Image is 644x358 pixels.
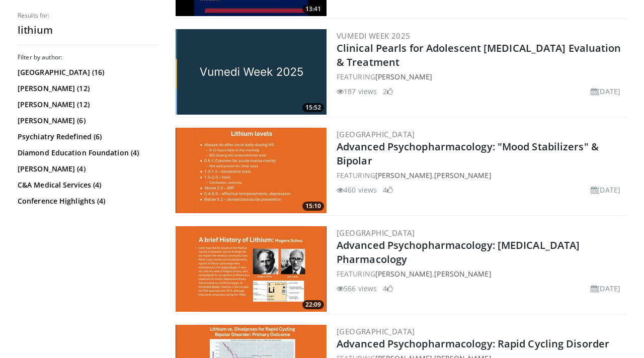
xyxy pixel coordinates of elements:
img: fcb12ca9-02af-4397-8c55-434c90236ab7.300x170_q85_crop-smart_upscale.jpg [176,128,327,213]
li: 2 [383,86,393,97]
div: FEATURING [337,71,624,82]
div: FEATURING , [337,170,624,181]
li: 4 [383,185,393,195]
a: [PERSON_NAME] (4) [18,164,156,174]
a: Clinical Pearls for Adolescent [MEDICAL_DATA] Evaluation & Treatment [337,41,621,69]
a: [PERSON_NAME] (6) [18,116,156,126]
a: [PERSON_NAME] [375,170,432,180]
li: [DATE] [591,86,620,97]
a: Psychiatry Redefined (6) [18,132,156,142]
a: [GEOGRAPHIC_DATA] [337,228,415,238]
a: [GEOGRAPHIC_DATA] [337,326,415,336]
img: 4cd6780e-bcdf-4967-b2a2-e1ba60f37fd9.jpg.300x170_q85_crop-smart_upscale.jpg [176,29,327,115]
div: FEATURING , [337,268,624,279]
a: [PERSON_NAME] [434,269,491,279]
li: [DATE] [591,185,620,195]
a: Diamond Education Foundation (4) [18,148,156,158]
a: Advanced Psychopharmacology: Rapid Cycling Disorder [337,337,609,350]
span: 15:52 [302,103,324,112]
a: Conference Highlights (4) [18,196,156,206]
a: 15:10 [176,128,327,213]
li: [DATE] [591,283,620,294]
span: 15:10 [302,202,324,211]
a: [PERSON_NAME] (12) [18,83,156,94]
h2: lithium [18,24,158,37]
span: 13:41 [302,5,324,14]
li: 460 views [337,185,377,195]
a: [PERSON_NAME] (12) [18,100,156,110]
a: [PERSON_NAME] [375,269,432,279]
a: Vumedi Week 2025 [337,31,410,41]
a: 15:52 [176,29,327,115]
a: C&A Medical Services (4) [18,180,156,190]
a: Advanced Psychopharmacology: [MEDICAL_DATA] Pharmacology [337,238,580,266]
li: 4 [383,283,393,294]
a: [GEOGRAPHIC_DATA] (16) [18,67,156,77]
span: 22:09 [302,300,324,309]
h3: Filter by author: [18,53,158,61]
li: 187 views [337,86,377,97]
img: f910ac2b-e080-46a5-aa0a-5a49d6858d11.300x170_q85_crop-smart_upscale.jpg [176,226,327,312]
a: [PERSON_NAME] [375,72,432,81]
a: [PERSON_NAME] [434,170,491,180]
a: [GEOGRAPHIC_DATA] [337,129,415,139]
li: 566 views [337,283,377,294]
a: Advanced Psychopharmacology: "Mood Stabilizers" & Bipolar [337,140,599,167]
a: 22:09 [176,226,327,312]
p: Results for: [18,12,158,20]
